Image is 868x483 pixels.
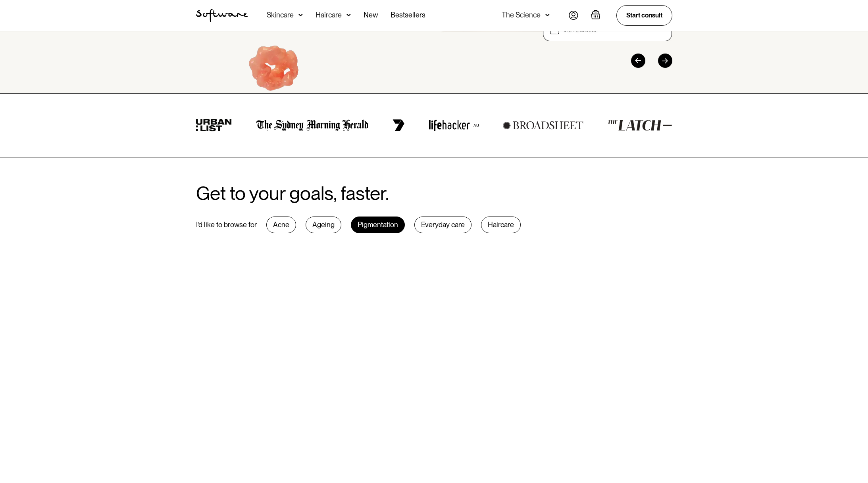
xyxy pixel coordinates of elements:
[196,9,248,22] a: home
[306,217,341,233] div: Ageing
[631,54,645,68] div: Previous slide
[503,121,583,130] img: broadsheet logo
[591,10,604,21] a: Open cart containing items
[608,120,672,131] img: the latch logo
[346,11,351,19] img: arrow down
[196,9,248,22] img: Software Logo
[267,11,294,19] div: Skincare
[266,217,296,233] div: Acne
[481,217,521,233] div: Haircare
[414,217,472,233] div: Everyday care
[226,23,325,120] img: Hydroquinone (skin lightening agent)
[351,217,405,233] div: Pigmentation
[196,183,389,204] h2: Get to your goals, faster.
[196,119,232,132] img: urban list logo
[256,119,369,131] img: the Sydney morning herald logo
[502,11,541,19] div: The Science
[616,5,672,25] a: Start consult
[196,220,257,229] div: I’d like to browse for
[545,11,550,19] img: arrow down
[658,54,672,68] div: Next slide
[316,11,342,19] div: Haircare
[298,11,303,19] img: arrow down
[429,119,479,131] img: lifehacker logo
